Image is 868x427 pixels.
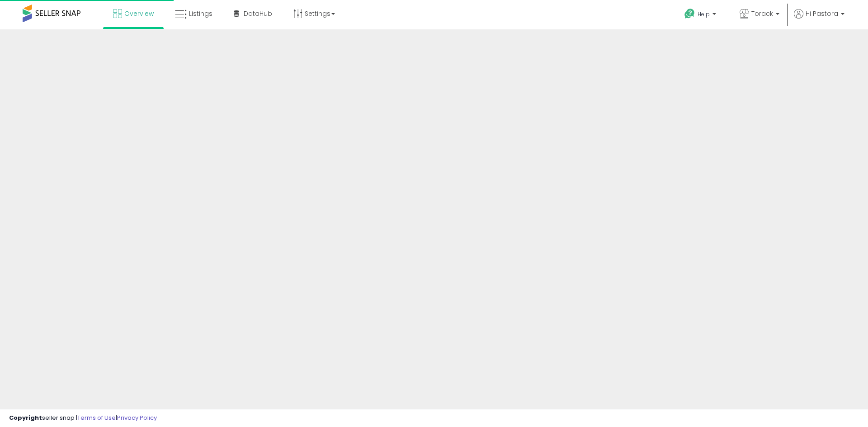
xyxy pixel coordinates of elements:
[124,9,154,18] span: Overview
[698,10,710,18] span: Help
[751,9,773,18] span: Torack
[794,9,844,29] a: Hi Pastora
[244,9,272,18] span: DataHub
[684,8,695,19] i: Get Help
[189,9,212,18] span: Listings
[677,1,725,29] a: Help
[806,9,838,18] span: Hi Pastora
